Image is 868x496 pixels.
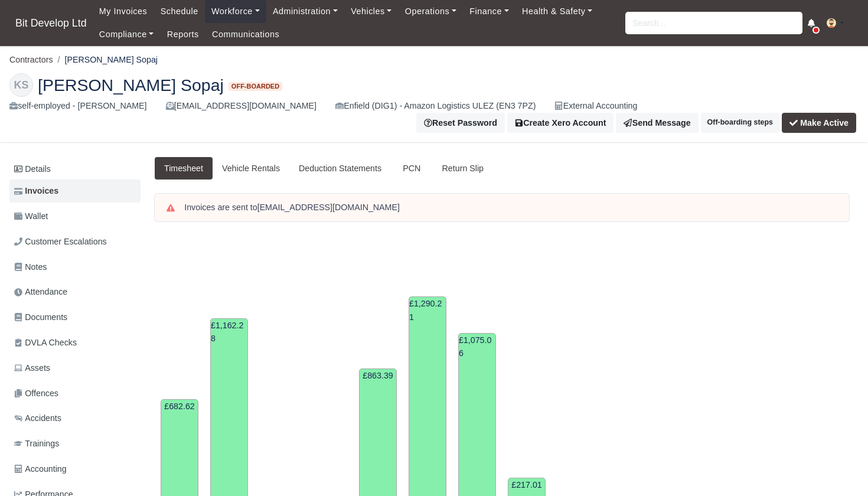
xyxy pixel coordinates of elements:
[416,113,505,133] button: Reset Password
[14,462,67,476] span: Accounting
[9,407,141,430] a: Accidents
[9,280,141,304] a: Attendance
[213,157,289,180] a: Vehicle Rentals
[625,12,802,34] input: Search...
[93,23,161,46] a: Compliance
[1,64,867,143] div: Korab Sopaj
[14,235,107,249] span: Customer Escalations
[205,23,286,46] a: Communications
[433,157,493,180] a: Return Slip
[9,432,141,455] a: Trainings
[9,180,141,203] a: Invoices
[161,23,205,46] a: Reports
[507,113,614,133] button: Create Xero Account
[38,77,224,93] span: [PERSON_NAME] Sopaj
[14,387,58,400] span: Offences
[9,357,141,380] a: Assets
[9,11,93,35] span: Bit Develop Ltd
[14,184,58,198] span: Invoices
[701,113,779,133] button: Off-boarding steps
[9,55,53,64] a: Contractors
[289,157,391,180] a: Deduction Statements
[9,382,141,405] a: Offences
[14,361,50,375] span: Assets
[14,412,61,425] span: Accidents
[14,437,59,451] span: Trainings
[9,306,141,329] a: Documents
[809,439,868,496] iframe: Chat Widget
[14,311,67,324] span: Documents
[554,99,637,113] div: External Accounting
[9,205,141,228] a: Wallet
[9,73,33,97] div: KS
[9,458,141,481] a: Accounting
[257,203,400,212] strong: [EMAIL_ADDRESS][DOMAIN_NAME]
[391,157,432,180] a: PCN
[335,99,536,113] div: Enfield (DIG1) - Amazon Logistics ULEZ (EN3 7PZ)
[14,260,47,274] span: Notes
[155,157,213,180] a: Timesheet
[53,53,158,67] li: [PERSON_NAME] Sopaj
[9,99,147,113] div: self-employed - [PERSON_NAME]
[782,113,856,133] button: Make Active
[9,331,141,354] a: DVLA Checks
[9,12,93,35] a: Bit Develop Ltd
[229,82,282,91] span: Off-boarded
[14,210,48,223] span: Wallet
[166,99,316,113] div: [EMAIL_ADDRESS][DOMAIN_NAME]
[184,202,837,214] div: Invoices are sent to
[14,285,67,299] span: Attendance
[9,158,141,180] a: Details
[14,336,77,350] span: DVLA Checks
[9,256,141,279] a: Notes
[616,113,698,133] a: Send Message
[9,230,141,253] a: Customer Escalations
